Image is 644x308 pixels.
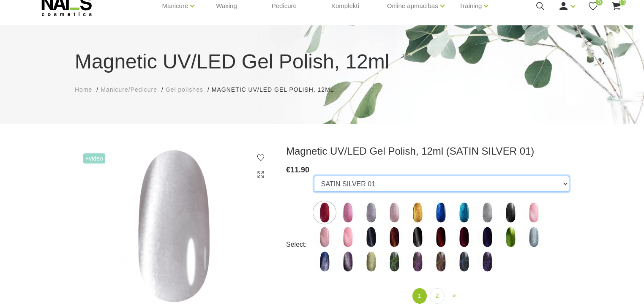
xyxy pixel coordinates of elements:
[75,46,569,77] h1: Magnetic UV/LED Gel Polish, 12ml
[611,1,622,11] a: 11
[83,153,105,164] span: +Video
[430,251,451,272] img: ...
[314,288,569,304] nav: product-offer-list
[588,1,598,11] a: 0
[407,251,428,272] img: ...
[75,86,92,93] span: Home
[360,251,382,272] img: ...
[523,202,544,223] img: ...
[337,226,358,248] img: ...
[314,202,335,223] img: ...
[166,86,203,93] span: Gel polishes
[290,166,309,174] span: 11.90
[477,251,498,272] img: ...
[430,288,444,304] a: 2
[384,202,405,223] img: ...
[430,226,451,248] img: ...
[453,292,456,299] span: »
[101,85,157,94] a: Manicure/Pedicure
[166,85,203,94] a: Gel polishes
[448,288,461,303] a: Next
[360,202,382,223] img: ...
[412,288,427,304] a: 1
[75,85,92,94] a: Home
[477,202,498,223] img: ...
[314,251,335,272] img: ...
[523,226,544,248] img: ...
[453,202,475,223] img: ...
[212,85,343,94] li: Magnetic UV/LED Gel Polish, 12ml
[407,202,428,223] img: ...
[453,251,475,272] img: ...
[384,251,405,272] img: ...
[75,145,273,307] img: Magnetic UV/LED Gel Polish, 12ml
[360,226,382,248] img: ...
[500,202,521,223] img: ...
[453,226,475,248] img: ...
[286,238,314,251] div: Select:
[500,226,521,248] img: ...
[337,251,358,272] img: ...
[286,166,290,174] span: €
[477,226,498,248] img: ...
[314,226,335,248] img: ...
[101,86,157,93] span: Manicure/Pedicure
[337,202,358,223] img: ...
[384,226,405,248] img: ...
[430,202,451,223] img: ...
[286,145,569,158] h3: Magnetic UV/LED Gel Polish, 12ml (SATIN SILVER 01)
[407,226,428,248] img: ...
